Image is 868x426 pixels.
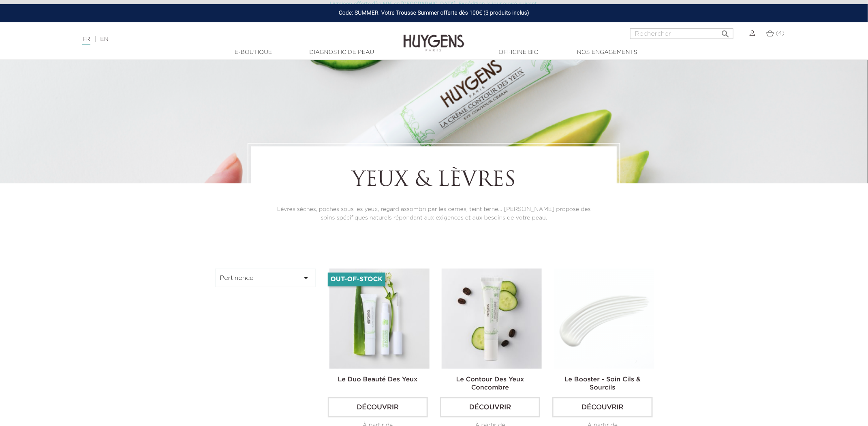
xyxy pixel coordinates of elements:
a: EN [100,37,108,42]
a: Le Duo Beauté des Yeux [338,377,418,383]
h1: Yeux & Lèvres [274,169,594,193]
img: Huygens [404,22,464,53]
span: (4) [776,30,785,36]
a: Nos engagements [567,48,648,57]
a: Le Booster - Soin Cils & Sourcils [564,377,641,391]
a: Diagnostic de peau [301,48,382,57]
button: Pertinence [215,269,316,287]
img: Le Contour Des Yeux Concombre [442,269,542,369]
a: Officine Bio [478,48,559,57]
img: Le Duo Regard de Biche [329,269,430,369]
li: Out-of-Stock [328,273,386,286]
i:  [301,273,311,283]
a: Le Contour Des Yeux Concombre [456,377,524,391]
button:  [718,26,733,37]
a: Découvrir [552,397,652,417]
a: FR [82,37,90,45]
a: Découvrir [440,397,540,417]
input: Rechercher [630,28,733,39]
p: Lèvres sèches, poches sous les yeux, regard assombri par les cernes, teint terne... [PERSON_NAME]... [274,205,594,222]
div: | [78,34,355,44]
a: E-Boutique [213,48,294,57]
a: (4) [766,30,785,37]
a: Découvrir [328,397,428,417]
i:  [720,27,730,37]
